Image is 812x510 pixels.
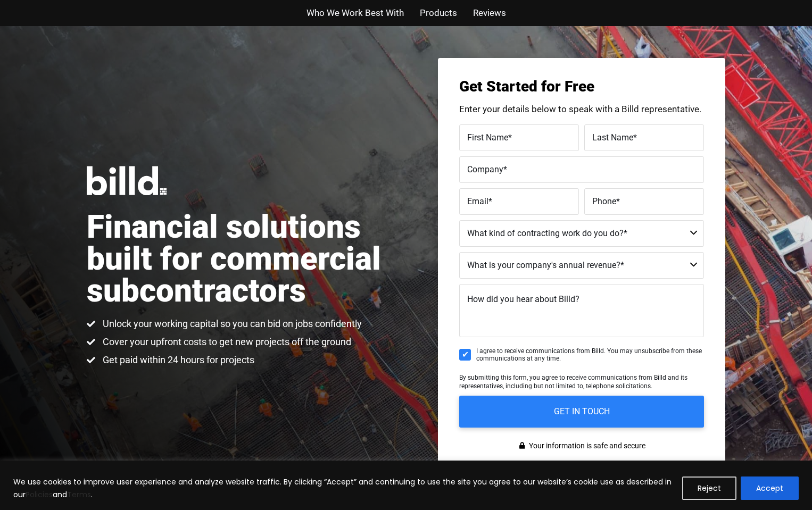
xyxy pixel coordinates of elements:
span: Get paid within 24 hours for projects [100,354,254,366]
p: Enter your details below to speak with a Billd representative. [459,105,704,114]
a: Who We Work Best With [306,5,404,21]
span: I agree to receive communications from Billd. You may unsubscribe from these communications at an... [476,347,704,363]
span: Cover your upfront costs to get new projects off the ground [100,336,351,348]
p: We use cookies to improve user experience and analyze website traffic. By clicking “Accept” and c... [13,475,674,501]
span: How did you hear about Billd? [467,294,579,304]
button: Reject [682,476,736,500]
span: Last Name [592,132,633,142]
span: First Name [467,132,508,142]
button: Accept [741,476,799,500]
span: Your information is safe and secure [526,438,645,454]
a: Products [420,5,457,21]
span: By submitting this form, you agree to receive communications from Billd and its representatives, ... [459,374,687,390]
span: Unlock your working capital so you can bid on jobs confidently [100,317,362,330]
input: I agree to receive communications from Billd. You may unsubscribe from these communications at an... [459,349,471,361]
span: Phone [592,196,616,206]
a: Policies [26,489,53,500]
a: Reviews [473,5,506,21]
h3: Get Started for Free [459,79,704,94]
input: GET IN TOUCH [459,396,704,428]
a: Terms [67,489,91,500]
span: Company [467,164,503,174]
h1: Financial solutions built for commercial subcontractors [87,211,406,307]
span: Email [467,196,488,206]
